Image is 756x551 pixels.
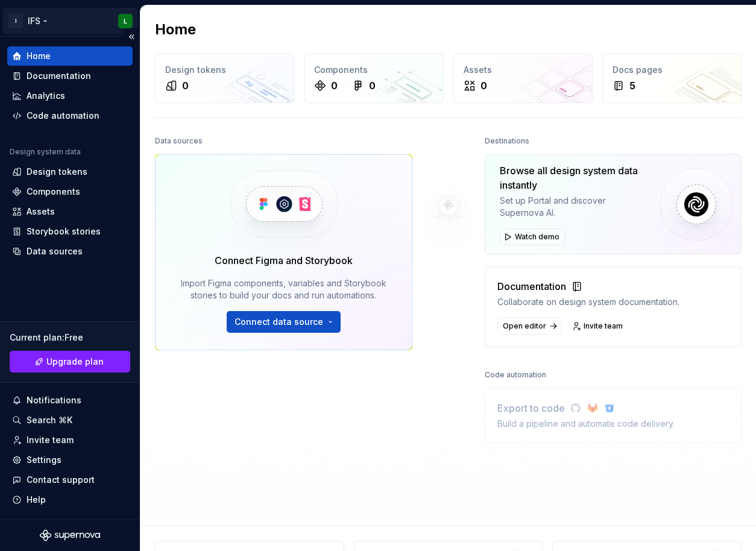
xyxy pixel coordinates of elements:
[27,494,46,506] div: Help
[182,78,189,93] div: 0
[613,64,731,76] div: Docs pages
[304,54,443,103] a: Components00
[7,46,133,66] a: Home
[27,245,83,257] div: Data sources
[27,110,99,122] div: Code automation
[8,14,23,28] div: I
[7,430,133,450] a: Invite team
[7,202,133,221] a: Assets
[27,474,95,486] div: Contact support
[453,54,593,103] a: Assets0
[485,133,529,150] div: Destinations
[584,321,623,331] span: Invite team
[27,394,81,406] div: Notifications
[7,391,133,410] button: Notifications
[27,50,51,62] div: Home
[27,225,101,238] div: Storybook stories
[497,418,675,430] div: Build a pipeline and automate code delivery.
[7,222,133,241] a: Storybook stories
[485,367,546,383] div: Code automation
[464,64,582,76] div: Assets
[497,401,675,415] div: Export to code
[7,106,133,125] a: Code automation
[7,182,133,201] a: Components
[7,411,133,430] button: Search ⌘K
[497,296,679,308] div: Collaborate on design system documentation.
[331,78,338,93] div: 0
[500,163,651,192] div: Browse all design system data instantly
[155,54,294,103] a: Design tokens0
[569,318,628,335] a: Invite team
[515,232,559,242] span: Watch demo
[7,162,133,181] a: Design tokens
[235,316,323,328] span: Connect data source
[165,64,284,76] div: Design tokens
[215,253,353,268] div: Connect Figma and Storybook
[40,529,100,541] svg: Supernova Logo
[7,470,133,490] button: Contact support
[123,28,140,45] button: Collapse sidebar
[27,206,55,218] div: Assets
[2,8,137,34] button: IIFSL
[10,332,130,344] div: Current plan : Free
[27,166,87,178] div: Design tokens
[46,356,104,368] span: Upgrade plan
[27,454,61,466] div: Settings
[602,54,742,103] a: Docs pages5
[27,90,65,102] div: Analytics
[497,318,561,335] a: Open editor
[10,147,81,157] div: Design system data
[7,86,133,105] a: Analytics
[7,66,133,86] a: Documentation
[27,70,91,82] div: Documentation
[27,414,72,426] div: Search ⌘K
[28,15,40,27] div: IFS
[500,195,651,219] div: Set up Portal and discover Supernova AI.
[7,242,133,261] a: Data sources
[27,434,74,446] div: Invite team
[155,20,196,39] h2: Home
[227,311,341,333] button: Connect data source
[503,321,546,331] span: Open editor
[480,78,487,93] div: 0
[314,64,433,76] div: Components
[155,133,203,150] div: Data sources
[629,78,635,93] div: 5
[172,277,395,301] div: Import Figma components, variables and Storybook stories to build your docs and run automations.
[27,186,80,198] div: Components
[10,351,130,373] a: Upgrade plan
[500,228,565,245] button: Watch demo
[124,16,127,26] div: L
[7,490,133,509] button: Help
[7,450,133,470] a: Settings
[497,279,679,294] div: Documentation
[369,78,376,93] div: 0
